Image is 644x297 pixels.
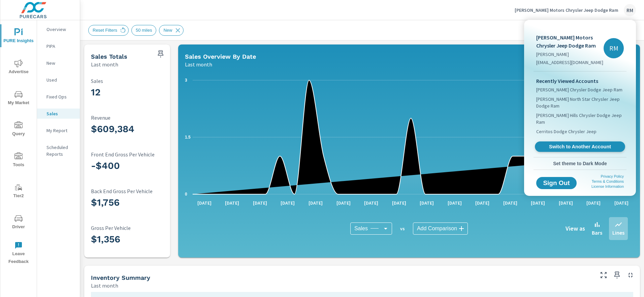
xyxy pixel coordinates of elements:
p: [PERSON_NAME] [536,51,604,58]
button: Set theme to Dark Mode [534,157,626,170]
a: Switch to Another Account [535,142,625,152]
span: [PERSON_NAME] Hills Chrysler Dodge Jeep Ram [536,112,624,125]
span: Sign Out [542,180,571,186]
p: [PERSON_NAME] Motors Chrysler Jeep Dodge Ram [536,33,604,50]
div: RM [604,38,624,58]
a: Privacy Policy [601,174,624,178]
p: Recently Viewed Accounts [536,77,624,85]
span: Switch to Another Account [539,144,621,150]
span: Cerritos Dodge Chrysler Jeep [536,128,597,135]
span: Set theme to Dark Mode [536,160,624,167]
span: [PERSON_NAME] North Star Chrysler Jeep Dodge Ram [536,96,624,109]
p: [EMAIL_ADDRESS][DOMAIN_NAME] [536,59,604,66]
a: License Information [591,184,624,188]
button: Sign Out [536,177,577,189]
a: Terms & Conditions [592,179,624,183]
span: [PERSON_NAME] Chrysler Dodge Jeep Ram [536,86,622,93]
